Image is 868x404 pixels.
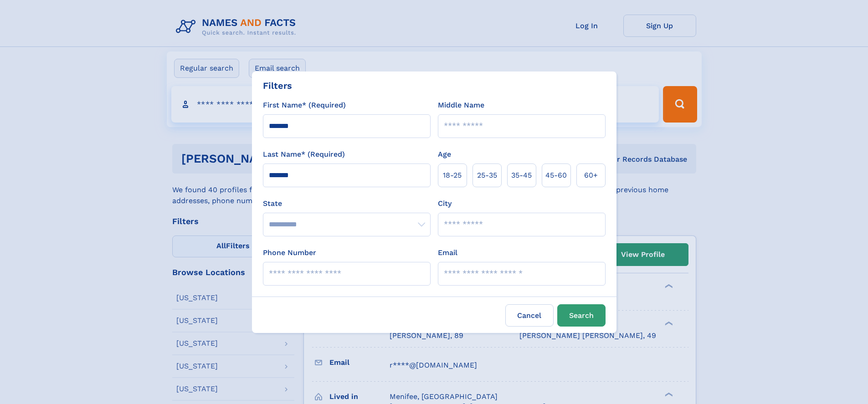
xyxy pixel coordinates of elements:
span: 45‑60 [545,170,567,181]
label: Email [438,247,457,258]
label: Cancel [505,304,554,327]
button: Search [557,304,606,327]
label: Last Name* (Required) [263,149,345,160]
span: 25‑35 [477,170,497,181]
span: 60+ [584,170,598,181]
label: City [438,198,452,209]
div: Filters [263,79,292,92]
label: Phone Number [263,247,316,258]
label: State [263,198,431,209]
label: First Name* (Required) [263,100,346,111]
span: 35‑45 [511,170,532,181]
label: Middle Name [438,100,484,111]
label: Age [438,149,451,160]
span: 18‑25 [443,170,462,181]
